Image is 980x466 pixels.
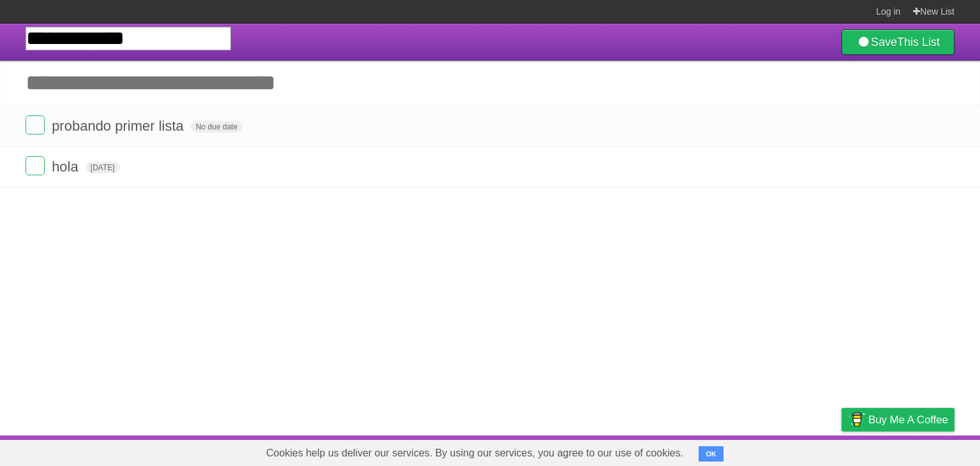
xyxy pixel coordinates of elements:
span: No due date [191,121,242,133]
label: Done [26,115,45,135]
a: Privacy [825,439,858,463]
span: Cookies help us deliver our services. By using our services, you agree to our use of cookies. [253,441,696,466]
span: [DATE] [85,162,120,173]
span: hola [52,159,82,175]
a: Buy me a coffee [842,408,954,432]
label: Done [26,156,45,175]
span: probando primer lista [52,118,187,134]
span: Buy me a coffee [868,409,948,431]
a: SaveThis List [842,29,954,55]
a: Terms [782,439,810,463]
button: OK [699,446,724,462]
img: Buy me a coffee [848,409,865,430]
a: About [672,439,699,463]
a: Developers [714,439,766,463]
a: Suggest a feature [874,439,954,463]
b: This List [897,36,940,48]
